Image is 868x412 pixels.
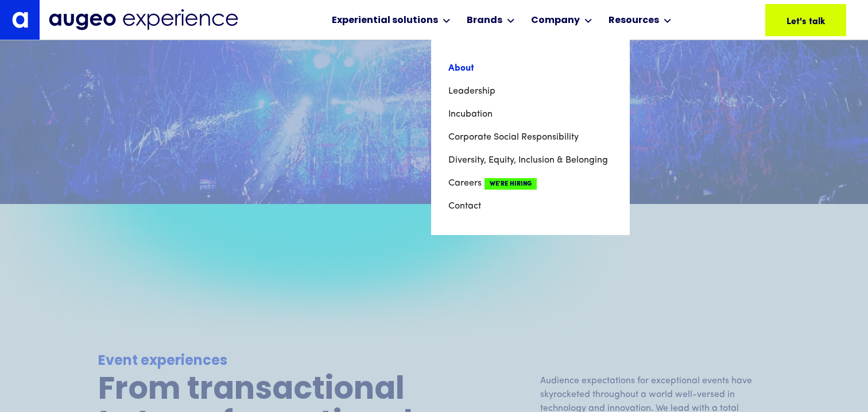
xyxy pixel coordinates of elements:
[448,80,613,103] a: Leadership
[332,14,438,28] div: Experiential solutions
[448,126,613,149] a: Corporate Social Responsibility
[431,40,630,235] nav: Company
[49,9,238,30] img: Augeo Experience business unit full logo in midnight blue.
[448,149,613,172] a: Diversity, Equity, Inclusion & Belonging
[467,14,502,28] div: Brands
[448,57,613,80] a: About
[609,14,659,28] div: Resources
[12,11,28,28] img: Augeo's "a" monogram decorative logo in white.
[765,4,846,36] a: Let's talk
[531,14,580,28] div: Company
[448,103,613,126] a: Incubation
[485,178,537,190] span: We're Hiring
[448,172,613,195] a: CareersWe're Hiring
[448,195,613,218] a: Contact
